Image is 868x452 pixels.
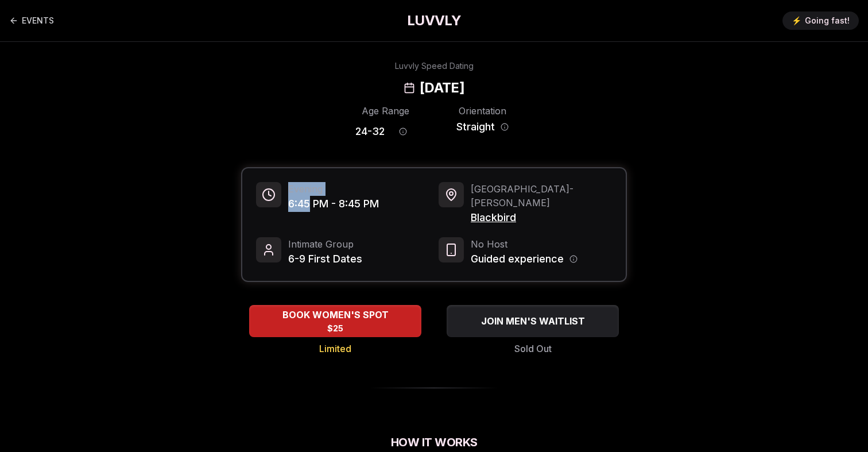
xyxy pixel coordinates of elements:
[452,104,513,118] div: Orientation
[471,251,564,267] span: Guided experience
[280,308,391,322] span: BOOK WOMEN'S SPOT
[241,434,627,450] h2: How It Works
[471,210,612,226] span: Blackbird
[319,342,351,356] span: Limited
[471,182,612,210] span: [GEOGRAPHIC_DATA] - [PERSON_NAME]
[407,11,461,30] a: LUVVLY
[569,255,578,263] button: Host information
[390,119,416,144] button: Age range information
[420,79,464,97] h2: [DATE]
[456,119,495,135] span: Straight
[792,15,801,26] span: ⚡️
[249,305,421,337] button: BOOK WOMEN'S SPOT - Limited
[447,305,619,337] button: JOIN MEN'S WAITLIST - Sold Out
[805,15,850,26] span: Going fast!
[514,342,552,356] span: Sold Out
[288,237,362,251] span: Intimate Group
[288,182,379,196] span: Evening
[288,196,379,212] span: 6:45 PM - 8:45 PM
[355,104,416,118] div: Age Range
[479,314,587,328] span: JOIN MEN'S WAITLIST
[471,237,578,251] span: No Host
[9,9,54,32] a: Back to events
[327,323,343,334] span: $25
[501,123,509,131] button: Orientation information
[288,251,362,267] span: 6-9 First Dates
[355,123,385,140] span: 24 - 32
[395,60,474,72] div: Luvvly Speed Dating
